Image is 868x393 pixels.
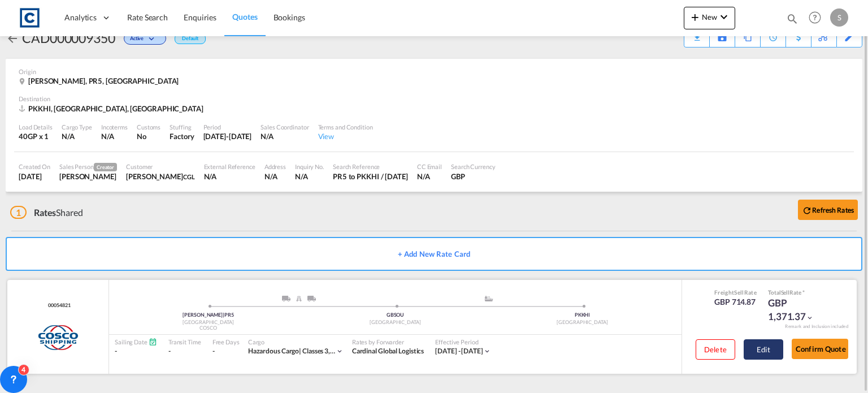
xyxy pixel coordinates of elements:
div: N/A [261,131,309,141]
div: [GEOGRAPHIC_DATA] [302,319,489,326]
div: 01 Aug 2025 - 31 Aug 2025 [435,347,483,356]
div: Inquiry No. [295,162,324,171]
div: N/A [204,171,255,182]
span: Quotes [232,12,257,21]
div: Sales Coordinator [261,123,309,131]
span: PR5 [224,312,234,318]
div: Created On [19,162,50,171]
span: Cardinal Global Logistics [352,347,424,355]
span: | [299,347,301,355]
div: Destination [19,94,849,103]
div: S [830,8,848,27]
div: Change Status Here [115,29,169,47]
div: Quote PDF is not available at this time [690,28,704,38]
div: Effective Period [435,338,491,346]
div: Save As Template [710,28,735,47]
button: Confirm Quote [792,339,848,359]
md-icon: icon-plus 400-fg [688,10,702,24]
span: [PERSON_NAME], PR5, [GEOGRAPHIC_DATA] [28,76,179,85]
div: Factory Stuffing [170,131,194,141]
span: 1 [10,206,27,219]
md-icon: icon-download [690,29,704,38]
div: Shannon Barry [59,171,117,182]
div: Default [175,33,206,44]
span: Sell [781,289,790,296]
span: Active [130,35,146,46]
div: Total Rate [768,288,824,296]
b: Refresh Rates [812,206,854,214]
div: Freight Rate [714,288,757,296]
div: - [168,347,201,356]
div: Cargo Type [62,123,92,131]
md-icon: Schedules Available [149,338,157,346]
div: N/A [101,131,114,141]
img: 1fdb9190129311efbfaf67cbb4249bed.jpeg [17,5,42,31]
div: Customer [126,162,194,171]
span: [PERSON_NAME] [183,312,224,318]
span: 00054821 [45,302,70,309]
div: icon-arrow-left [6,29,22,47]
button: Edit [744,339,783,360]
md-icon: icon-arrow-left [6,32,19,45]
span: New [688,12,731,21]
div: Sailing Date [115,338,157,346]
div: No [137,131,160,141]
div: GBP 1,371.37 [768,296,824,323]
div: Sales Person [59,162,117,171]
div: Origin [19,67,849,76]
div: Rates by Forwarder [352,338,424,346]
div: Period [203,123,252,131]
div: 31 Aug 2025 [203,131,252,141]
md-icon: icon-chevron-down [717,10,731,24]
span: Hazardous Cargo [248,347,302,355]
span: | [223,312,224,318]
md-icon: icon-chevron-down [483,347,491,355]
span: [DATE] - [DATE] [435,347,483,355]
div: - [212,347,215,356]
div: classes 3,6,8,9 & 2.1 [248,347,336,356]
div: [GEOGRAPHIC_DATA] [489,319,676,326]
span: Sell [734,289,744,296]
span: Creator [94,163,117,171]
div: N/A [264,171,286,182]
div: CAD000009350 [22,29,115,47]
div: icon-magnify [786,12,798,29]
md-icon: icon-refresh [802,205,812,215]
div: N/A [417,171,442,182]
div: Stuffing [170,123,194,131]
div: PKKHI, Karachi, Asia Pacific [19,103,206,114]
div: Pickup ModeService Type Lancashire, England,TruckRail; Truck [209,296,396,307]
div: COSCO [115,325,302,332]
button: Delete [696,339,735,360]
div: Change Status Here [124,32,166,45]
div: SHANNON BARRY [126,171,194,182]
button: icon-refreshRefresh Rates [798,200,858,220]
span: Rate Search [127,12,168,22]
span: Bookings [274,12,305,22]
span: Subject to Remarks [801,289,805,296]
div: Cardinal Global Logistics [352,347,424,356]
button: icon-plus 400-fgNewicon-chevron-down [684,7,735,29]
img: COSCO [37,323,79,352]
md-icon: assets/icons/custom/ship-fill.svg [482,296,496,301]
md-icon: icon-chevron-down [146,36,160,42]
md-icon: icon-chevron-down [336,347,344,355]
div: GBP [451,171,496,182]
div: Clayton le Moors, PR5, United Kingdom [19,76,181,86]
div: Search Currency [451,162,496,171]
div: View [318,131,373,141]
div: Customs [137,123,160,131]
img: ROAD [282,296,290,301]
md-icon: icon-chevron-down [806,314,814,322]
div: Address [264,162,286,171]
span: Analytics [64,12,97,23]
div: 40GP x 1 [19,131,53,141]
div: Search Reference [333,162,408,171]
div: Cargo [248,338,344,346]
div: GBP 714.87 [714,296,757,308]
div: Incoterms [101,123,128,131]
div: Remark and Inclusion included [776,323,857,330]
div: Contract / Rate Agreement / Tariff / Spot Pricing Reference Number: 00054821 [45,302,70,309]
div: N/A [295,171,324,182]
